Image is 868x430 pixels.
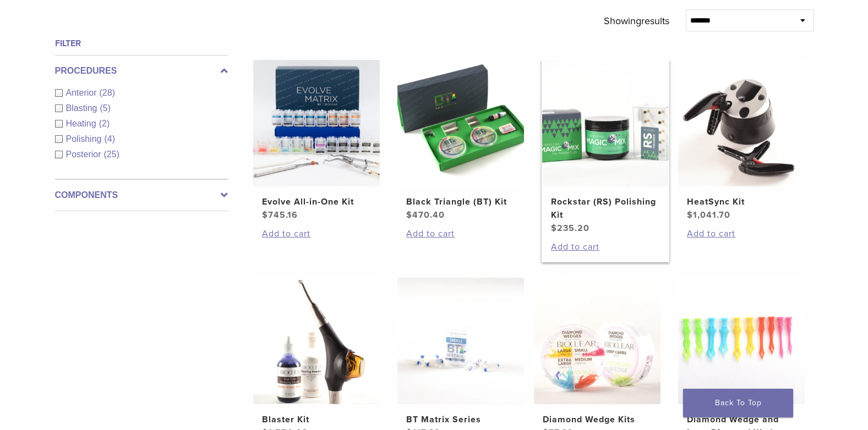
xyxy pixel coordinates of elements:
a: Black Triangle (BT) KitBlack Triangle (BT) Kit $470.40 [397,60,525,222]
img: Blaster Kit [253,278,380,404]
img: Evolve All-in-One Kit [253,60,380,186]
img: HeatSync Kit [678,60,805,186]
h2: BT Matrix Series [406,413,515,426]
bdi: 745.16 [262,210,298,220]
h2: HeatSync Kit [687,195,796,208]
span: (5) [100,103,111,113]
span: Heating [66,119,99,128]
span: (2) [99,119,110,128]
a: HeatSync KitHeatSync Kit $1,041.70 [678,60,806,222]
label: Procedures [55,64,228,78]
a: Back To Top [683,389,793,417]
span: Polishing [66,134,105,144]
p: Showing results [604,9,669,32]
bdi: 1,041.70 [687,210,730,220]
img: Diamond Wedge and Long Diamond Wedge [678,278,805,404]
img: BT Matrix Series [397,278,524,404]
img: Black Triangle (BT) Kit [397,60,524,186]
label: Components [55,189,228,202]
span: (28) [100,88,115,97]
h2: Evolve All-in-One Kit [262,195,371,208]
a: Add to cart: “Evolve All-in-One Kit” [262,227,371,240]
img: Diamond Wedge Kits [534,278,660,404]
a: Evolve All-in-One KitEvolve All-in-One Kit $745.16 [253,60,381,222]
span: $ [687,210,693,220]
span: Blasting [66,103,100,113]
h2: Blaster Kit [262,413,371,426]
a: Add to cart: “Black Triangle (BT) Kit” [406,227,515,240]
h4: Filter [55,37,228,50]
h2: Rockstar (RS) Polishing Kit [551,195,660,222]
h2: Black Triangle (BT) Kit [406,195,515,208]
span: $ [262,210,268,220]
h2: Diamond Wedge Kits [543,413,652,426]
a: Add to cart: “HeatSync Kit” [687,227,796,240]
span: (25) [104,150,119,159]
bdi: 470.40 [406,210,445,220]
span: Anterior [66,88,100,97]
span: (4) [104,134,115,144]
a: Rockstar (RS) Polishing KitRockstar (RS) Polishing Kit $235.20 [542,60,670,235]
bdi: 235.20 [551,223,589,234]
span: $ [551,223,557,234]
span: $ [406,210,412,220]
img: Rockstar (RS) Polishing Kit [542,60,669,186]
span: Posterior [66,150,104,159]
a: Add to cart: “Rockstar (RS) Polishing Kit” [551,240,660,253]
